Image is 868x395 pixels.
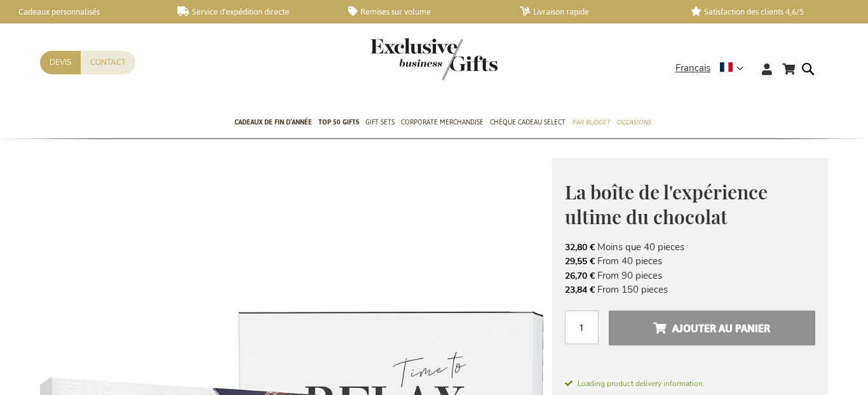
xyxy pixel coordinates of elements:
[401,116,484,129] span: Corporate Merchandise
[572,107,610,139] a: Par budget
[565,378,815,389] span: Loading product delivery information.
[565,240,815,254] li: Moins que 40 pieces
[6,6,157,17] a: Cadeaux personnalisés
[370,38,434,80] a: store logo
[565,179,768,229] span: La boîte de l'expérience ultime du chocolat
[675,61,710,76] span: Français
[318,107,359,139] a: TOP 50 Gifts
[234,116,312,129] span: Cadeaux de fin d’année
[318,116,359,129] span: TOP 50 Gifts
[565,284,595,296] span: 23,84 €
[401,107,484,139] a: Corporate Merchandise
[691,6,841,17] a: Satisfaction des clients 4,6/5
[572,116,610,129] span: Par budget
[81,51,135,74] a: Contact
[365,116,395,129] span: Gift Sets
[616,107,651,139] a: Occasions
[565,241,595,253] span: 32,80 €
[565,311,599,344] input: Qté
[565,283,815,297] li: From 150 pieces
[565,255,595,267] span: 29,55 €
[348,6,499,17] a: Remises sur volume
[234,107,312,139] a: Cadeaux de fin d’année
[565,269,815,283] li: From 90 pieces
[177,6,328,17] a: Service d'expédition directe
[370,38,498,80] img: Exclusive Business gifts logo
[365,107,395,139] a: Gift Sets
[565,270,595,282] span: 26,70 €
[40,51,81,74] a: Devis
[565,254,815,268] li: From 40 pieces
[520,6,670,17] a: Livraison rapide
[616,116,651,129] span: Occasions
[490,107,566,139] a: Chèque Cadeau Select
[490,116,566,129] span: Chèque Cadeau Select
